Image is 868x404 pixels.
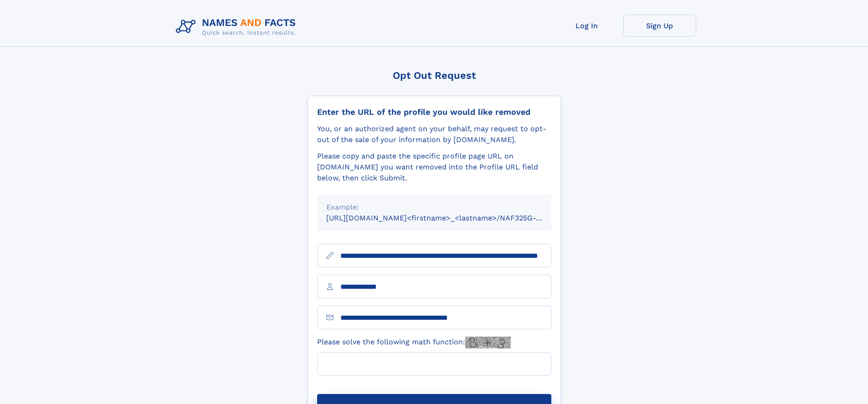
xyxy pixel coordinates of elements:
[326,202,542,213] div: Example:
[550,15,623,37] a: Log In
[317,151,551,184] div: Please copy and paste the specific profile page URL on [DOMAIN_NAME] you want removed into the Pr...
[326,214,569,222] small: [URL][DOMAIN_NAME]<firstname>_<lastname>/NAF325G-xxxxxxxx
[623,15,696,37] a: Sign Up
[172,15,303,39] img: Logo Names and Facts
[308,70,561,81] div: Opt Out Request
[317,337,511,348] label: Please solve the following math function:
[317,107,551,117] div: Enter the URL of the profile you would like removed
[317,123,551,145] div: You, or an authorized agent on your behalf, may request to opt-out of the sale of your informatio...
